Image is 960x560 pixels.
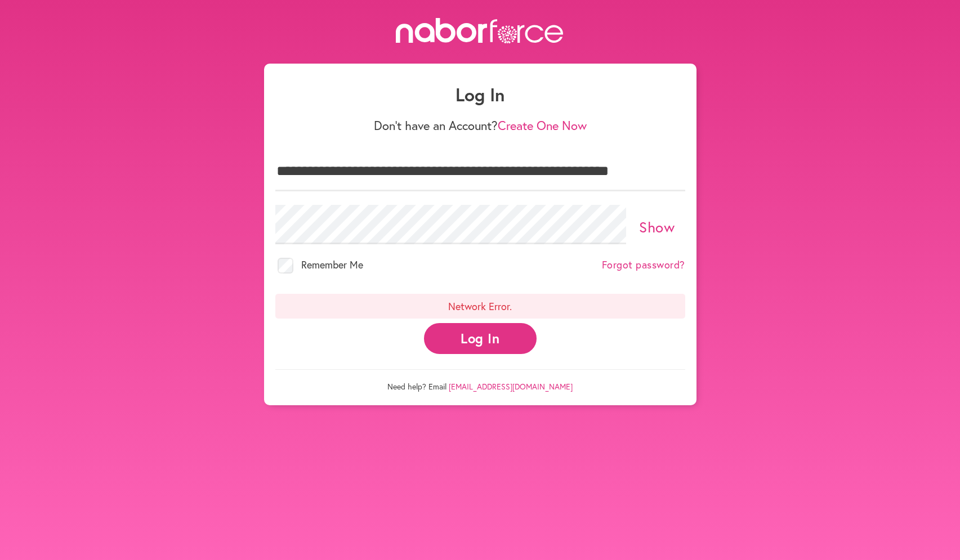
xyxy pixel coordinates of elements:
[275,84,685,105] h1: Log In
[602,259,685,271] a: Forgot password?
[275,369,685,392] p: Need help? Email
[275,294,685,319] p: Network Error.
[449,381,573,392] a: [EMAIL_ADDRESS][DOMAIN_NAME]
[301,258,363,271] span: Remember Me
[639,217,675,236] a: Show
[498,117,587,133] a: Create One Now
[275,118,685,133] p: Don't have an Account?
[424,323,537,354] button: Log In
